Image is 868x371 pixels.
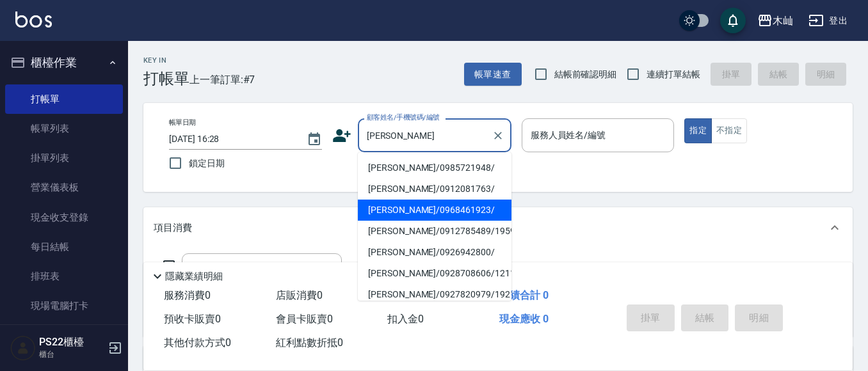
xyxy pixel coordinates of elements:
[464,63,522,86] button: 帳單速查
[165,270,223,283] p: 隱藏業績明細
[10,335,36,361] img: Person
[15,12,52,28] img: Logo
[711,118,747,143] button: 不指定
[143,56,189,65] h2: Key In
[143,207,853,248] div: 項目消費
[164,289,211,301] span: 服務消費 0
[554,68,617,81] span: 結帳前確認明細
[5,46,123,79] button: 櫃檯作業
[752,8,798,34] button: 木屾
[39,336,104,349] h5: PS22櫃檯
[489,127,507,145] button: Clear
[367,113,440,122] label: 顧客姓名/手機號碼/編號
[5,173,123,202] a: 營業儀表板
[5,114,123,143] a: 帳單列表
[189,72,255,88] span: 上一筆訂單:#7
[5,143,123,173] a: 掛單列表
[5,232,123,262] a: 每日結帳
[143,70,189,88] h3: 打帳單
[5,203,123,232] a: 現金收支登錄
[773,13,793,29] div: 木屾
[358,200,511,221] li: [PERSON_NAME]/0968461923/
[387,313,424,325] span: 扣入金 0
[358,221,511,242] li: [PERSON_NAME]/0912785489/19597
[720,8,746,33] button: save
[499,289,549,301] span: 業績合計 0
[154,221,192,235] p: 項目消費
[169,118,196,127] label: 帳單日期
[276,336,343,349] span: 紅利點數折抵 0
[39,349,104,360] p: 櫃台
[317,260,337,281] button: Open
[5,291,123,320] a: 現場電腦打卡
[358,284,511,305] li: [PERSON_NAME]/0927820979/19216
[803,9,853,33] button: 登出
[358,157,511,178] li: [PERSON_NAME]/0985721948/
[164,313,221,325] span: 預收卡販賣 0
[299,124,330,155] button: Choose date, selected date is 2025-10-04
[189,157,225,170] span: 鎖定日期
[647,68,700,81] span: 連續打單結帳
[358,178,511,200] li: [PERSON_NAME]/0912081763/
[276,313,333,325] span: 會員卡販賣 0
[499,313,549,325] span: 現金應收 0
[358,263,511,284] li: [PERSON_NAME]/0928708606/1211
[5,84,123,114] a: 打帳單
[164,336,231,349] span: 其他付款方式 0
[276,289,323,301] span: 店販消費 0
[5,262,123,291] a: 排班表
[684,118,712,143] button: 指定
[358,242,511,263] li: [PERSON_NAME]/0926942800/
[169,129,294,150] input: YYYY/MM/DD hh:mm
